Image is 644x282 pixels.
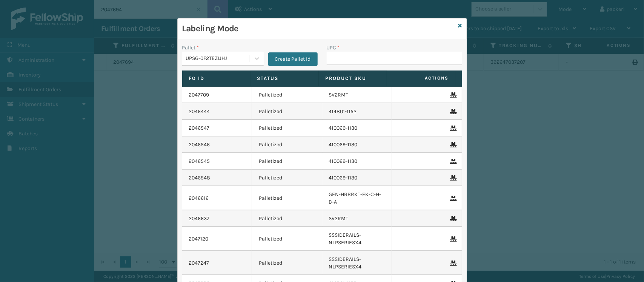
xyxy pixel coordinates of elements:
td: Palletized [252,120,322,136]
i: Remove From Pallet [450,175,455,181]
td: Palletized [252,136,322,153]
td: SV2RMT [322,210,392,227]
a: 2047247 [189,259,209,267]
i: Remove From Pallet [450,236,455,242]
label: Status [257,75,312,82]
td: 410069-1130 [322,153,392,170]
td: Palletized [252,153,322,170]
label: Fo Id [189,75,243,82]
a: 2046444 [189,108,210,115]
td: 410069-1130 [322,136,392,153]
span: Actions [389,72,453,84]
label: Product SKU [326,75,380,82]
label: Pallet [182,44,199,52]
a: 2046637 [189,215,210,222]
label: UPC [327,44,340,52]
td: Palletized [252,170,322,186]
td: Palletized [252,103,322,120]
td: Palletized [252,87,322,103]
a: 2046616 [189,195,209,202]
i: Remove From Pallet [450,142,455,147]
a: 2046546 [189,141,210,149]
a: 2047709 [189,91,209,99]
td: Palletized [252,210,322,227]
i: Remove From Pallet [450,92,455,98]
td: SSSIDERAILS-NLPSERIESX4 [322,251,392,275]
td: Palletized [252,227,322,251]
h3: Labeling Mode [182,23,455,34]
i: Remove From Pallet [450,159,455,164]
a: 2046548 [189,174,211,182]
td: Palletized [252,251,322,275]
i: Remove From Pallet [450,216,455,221]
a: 2047120 [189,235,209,243]
td: SV2RMT [322,87,392,103]
td: 410069-1130 [322,120,392,136]
i: Remove From Pallet [450,196,455,201]
a: 2046547 [189,124,210,132]
td: Palletized [252,186,322,210]
i: Remove From Pallet [450,109,455,114]
i: Remove From Pallet [450,126,455,131]
a: 2046545 [189,158,210,165]
div: UPSG-0F2TEZIJHJ [186,55,251,63]
td: SSSIDERAILS-NLPSERIESX4 [322,227,392,251]
i: Remove From Pallet [450,261,455,266]
td: GEN-HBBRKT-EK-C-H-B-A [322,186,392,210]
td: 414801-1152 [322,103,392,120]
button: Create Pallet Id [268,52,318,66]
td: 410069-1130 [322,170,392,186]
